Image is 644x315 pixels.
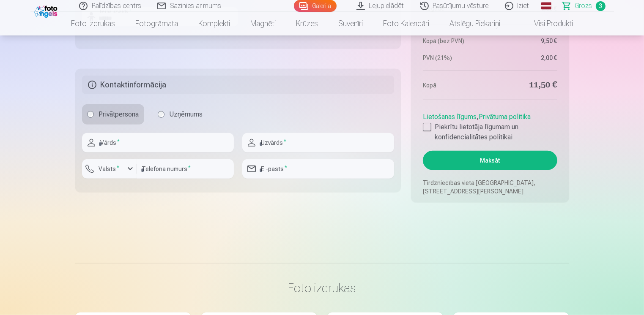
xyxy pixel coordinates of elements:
[494,54,557,62] dd: 2,00 €
[423,113,477,121] a: Lietošanas līgums
[82,104,144,125] label: Privātpersona
[596,1,606,11] span: 3
[423,151,557,170] button: Maksāt
[423,79,486,91] dt: Kopā
[87,111,94,118] input: Privātpersona
[423,54,486,62] dt: PVN (21%)
[423,109,557,142] div: ,
[439,12,510,35] a: Atslēgu piekariņi
[494,37,557,45] dd: 9,50 €
[82,159,137,179] button: Valsts*
[188,12,240,35] a: Komplekti
[240,12,286,35] a: Magnēti
[423,37,486,45] dt: Kopā (bez PVN)
[373,12,439,35] a: Foto kalendāri
[158,111,164,118] input: Uzņēmums
[34,3,60,18] img: /fa1
[494,79,557,91] dd: 11,50 €
[423,179,557,196] p: Tirdzniecības vieta [GEOGRAPHIC_DATA], [STREET_ADDRESS][PERSON_NAME]
[125,12,188,35] a: Fotogrāmata
[286,12,328,35] a: Krūzes
[328,12,373,35] a: Suvenīri
[96,165,123,173] label: Valsts
[423,122,557,142] label: Piekrītu lietotāja līgumam un konfidencialitātes politikai
[61,12,125,35] a: Foto izdrukas
[510,12,583,35] a: Visi produkti
[479,113,531,121] a: Privātuma politika
[82,76,395,94] h5: Kontaktinformācija
[575,1,592,11] span: Grozs
[153,104,208,125] label: Uzņēmums
[82,280,562,296] h3: Foto izdrukas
